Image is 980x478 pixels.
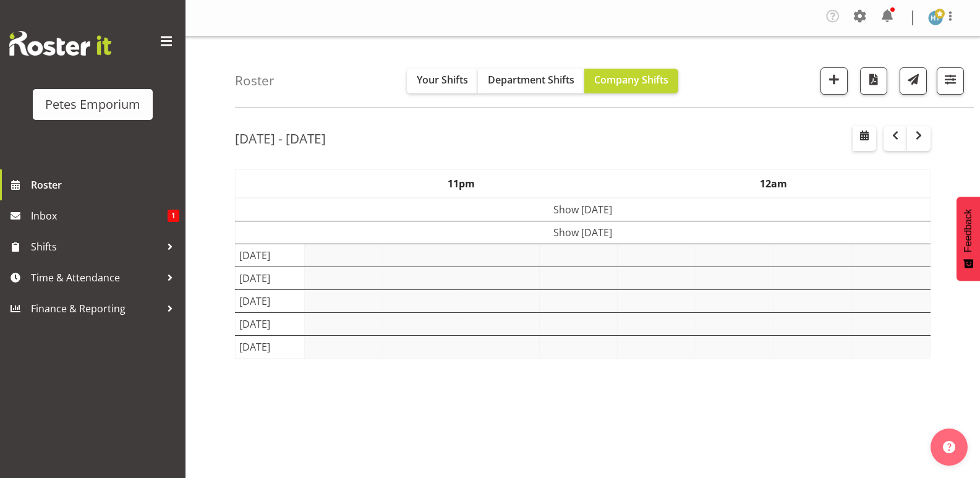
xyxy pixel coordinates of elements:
span: Your Shifts [417,73,468,87]
img: helena-tomlin701.jpg [928,11,943,25]
th: 11pm [305,170,618,198]
button: Department Shifts [478,69,584,93]
h4: Roster [235,74,275,88]
button: Select a specific date within the roster. [853,126,876,151]
span: Time & Attendance [31,268,161,287]
td: [DATE] [236,313,305,336]
h2: [DATE] - [DATE] [235,130,326,147]
span: Roster [31,176,179,194]
button: Add a new shift [820,67,848,95]
span: 1 [168,210,179,222]
td: Show [DATE] [236,221,931,244]
td: [DATE] [236,290,305,313]
span: Department Shifts [488,73,574,87]
span: Finance & Reporting [31,299,161,318]
td: Show [DATE] [236,198,931,221]
td: [DATE] [236,336,305,359]
button: Filter Shifts [937,67,964,95]
span: Company Shifts [594,73,668,87]
button: Your Shifts [407,69,478,93]
td: [DATE] [236,267,305,290]
span: Inbox [31,207,168,225]
button: Download a PDF of the roster according to the set date range. [860,67,887,95]
span: Shifts [31,237,161,256]
span: Feedback [963,209,974,252]
td: [DATE] [236,244,305,267]
button: Send a list of all shifts for the selected filtered period to all rostered employees. [900,67,927,95]
button: Company Shifts [584,69,678,93]
button: Feedback - Show survey [957,197,980,281]
th: 12am [618,170,931,198]
img: Rosterit website logo [9,31,111,56]
div: Petes Emporium [45,95,140,114]
img: help-xxl-2.png [943,441,955,453]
